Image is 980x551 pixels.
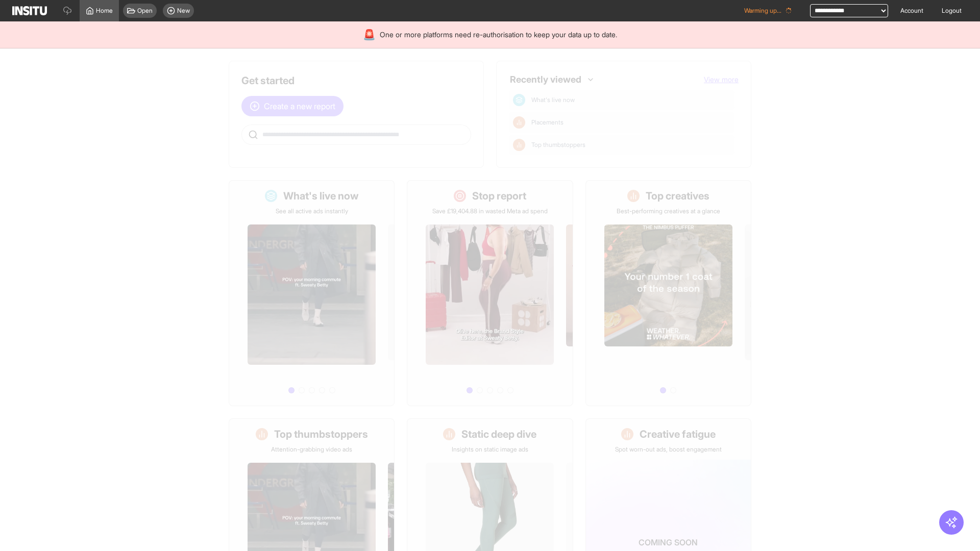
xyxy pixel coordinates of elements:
span: New [177,7,190,15]
span: Open [137,7,153,15]
div: 🚨 [363,28,376,42]
span: Warming up... [744,7,781,15]
img: Logo [12,6,47,15]
span: One or more platforms need re-authorisation to keep your data up to date. [380,30,617,40]
span: Home [96,7,113,15]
